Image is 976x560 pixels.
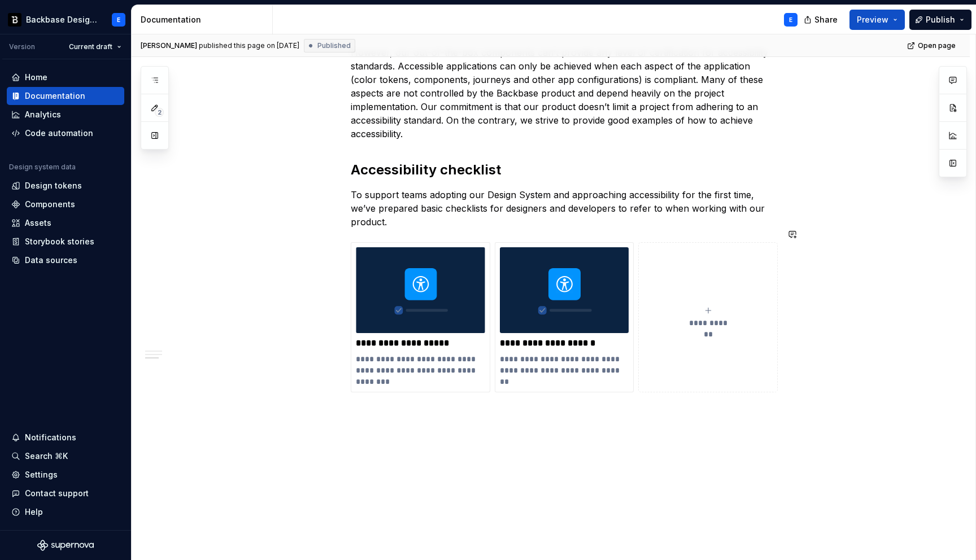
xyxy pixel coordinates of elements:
[849,10,905,30] button: Preview
[351,161,778,179] h2: Accessibility checklist
[789,15,792,24] div: E
[25,469,58,480] div: Settings
[7,195,124,213] a: Components
[69,42,112,51] span: Current draft
[25,199,75,210] div: Components
[9,163,76,172] div: Design system data
[25,128,93,139] div: Code automation
[25,450,68,462] div: Search ⌘K
[2,7,129,32] button: Backbase Design SystemE
[317,41,351,50] span: Published
[25,90,85,102] div: Documentation
[141,41,197,50] span: [PERSON_NAME]
[25,217,51,229] div: Assets
[7,428,124,447] button: Notifications
[7,233,124,251] a: Storybook stories
[904,38,961,54] a: Open page
[918,41,956,50] span: Open page
[26,14,98,25] div: Backbase Design System
[926,14,955,25] span: Publish
[909,10,971,30] button: Publish
[7,503,124,521] button: Help
[7,214,124,232] a: Assets
[25,236,94,247] div: Storybook stories
[7,87,124,105] a: Documentation
[814,14,838,25] span: Share
[857,14,888,25] span: Preview
[7,124,124,142] a: Code automation
[7,106,124,124] a: Analytics
[25,180,82,191] div: Design tokens
[7,484,124,502] button: Contact support
[7,68,124,86] a: Home
[141,14,268,25] div: Documentation
[7,466,124,484] a: Settings
[25,432,76,443] div: Notifications
[155,108,164,117] span: 2
[8,13,21,27] img: ef5c8306-425d-487c-96cf-06dd46f3a532.png
[356,247,485,333] img: 05ade186-5c3a-47a9-9d5b-bf690312dc5d.svg
[25,488,89,499] div: Contact support
[7,447,124,465] button: Search ⌘K
[37,540,94,551] svg: Supernova Logo
[351,32,778,141] p: However, our out-of-the-box components can’t provide any level of certification for accessibility...
[64,39,127,55] button: Current draft
[25,109,61,120] div: Analytics
[25,255,77,266] div: Data sources
[500,247,629,333] img: 0906d432-dcea-4743-8c2c-562b2babf630.svg
[25,506,43,518] div: Help
[798,10,845,30] button: Share
[7,251,124,269] a: Data sources
[25,72,47,83] div: Home
[351,188,778,229] p: To support teams adopting our Design System and approaching accessibility for the first time, we’...
[7,177,124,195] a: Design tokens
[117,15,120,24] div: E
[199,41,299,50] div: published this page on [DATE]
[9,42,35,51] div: Version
